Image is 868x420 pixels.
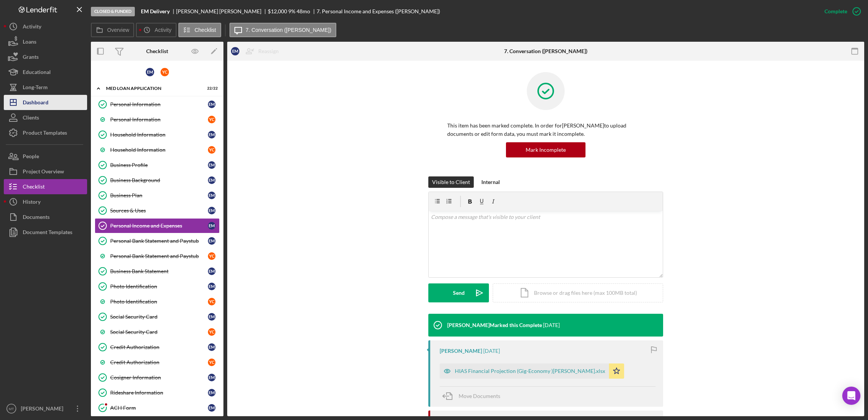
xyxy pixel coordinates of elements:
div: Y C [208,116,215,123]
button: Product Templates [4,125,87,140]
p: This item has been marked complete. In order for [PERSON_NAME] to upload documents or edit form d... [447,121,644,138]
div: History [23,194,41,211]
a: Photo IdentificationYC [95,294,220,309]
div: Clients [23,110,39,127]
a: Checklist [4,179,87,194]
div: E M [208,176,215,184]
div: Closed & Funded [91,7,135,16]
label: Overview [107,27,129,33]
div: Y C [208,359,215,366]
button: Grants [4,49,87,64]
a: Business PlanEM [95,188,220,203]
div: Mark Incomplete [526,142,566,157]
div: E M [208,343,215,351]
a: Credit AuthorizationYC [95,355,220,370]
label: Checklist [195,27,216,33]
div: Visible to Client [432,176,470,188]
div: [PERSON_NAME] [PERSON_NAME] [176,8,268,14]
div: [PERSON_NAME] Marked this Complete [447,322,542,328]
button: Overview [91,23,134,37]
div: Household Information [110,132,208,138]
div: Y C [208,328,215,336]
time: 2025-06-24 21:31 [543,322,560,328]
div: Rideshare Information [110,390,208,396]
label: 7. Conversation ([PERSON_NAME]) [246,27,331,33]
button: HIAS Financial Projection (Gig-Economy )[PERSON_NAME].xlsx [440,363,624,379]
a: Business Bank StatementEM [95,264,220,279]
div: Activity [23,19,41,36]
div: Open Intercom Messenger [842,387,860,405]
div: Product Templates [23,125,67,142]
div: E M [208,267,215,275]
div: E M [208,283,215,290]
div: E M [208,404,215,412]
div: Photo Identification [110,299,208,305]
a: Personal InformationEM [95,97,220,112]
label: Activity [155,27,171,33]
div: Y C [208,252,215,260]
div: Loans [23,34,36,51]
a: Activity [4,19,87,34]
text: MT [9,407,14,411]
a: History [4,194,87,209]
div: MED Loan Application [106,86,199,91]
div: 7. Personal Income and Expenses ([PERSON_NAME]) [317,8,440,14]
button: Educational [4,64,87,80]
div: Send [453,283,465,302]
div: E M [208,374,215,381]
div: Personal Bank Statement and Paystub [110,238,208,244]
div: Dashboard [23,95,48,112]
a: Business BackgroundEM [95,173,220,188]
button: EMReassign [227,44,286,59]
div: Y C [208,146,215,154]
div: Credit Authorization [110,344,208,350]
button: Internal [478,176,504,188]
div: E M [208,192,215,199]
div: 48 mo [297,8,310,14]
button: Loans [4,34,87,49]
div: $12,000 [268,8,287,14]
div: Photo Identification [110,283,208,289]
div: Business Background [110,177,208,183]
a: Business ProfileEM [95,157,220,173]
div: 7. Conversation ([PERSON_NAME]) [504,48,587,54]
a: Household InformationEM [95,127,220,142]
div: Sources & Uses [110,208,208,214]
a: Project Overview [4,164,87,179]
div: Cosigner Information [110,374,208,381]
a: Sources & UsesEM [95,203,220,218]
div: E M [208,237,215,245]
a: Documents [4,209,87,225]
button: Document Templates [4,225,87,240]
div: E M [208,207,215,214]
a: Personal Bank Statement and PaystubYC [95,249,220,264]
button: Checklist [178,23,221,37]
button: Clients [4,110,87,125]
div: Checklist [146,48,168,54]
a: Cosigner InformationEM [95,370,220,385]
button: Complete [817,4,864,19]
div: [PERSON_NAME] [440,348,482,354]
button: MT[PERSON_NAME] [4,401,87,416]
div: E M [146,68,154,76]
div: Grants [23,49,39,66]
div: Business Bank Statement [110,268,208,274]
div: Long-Term [23,80,48,97]
div: [PERSON_NAME] [19,401,68,418]
div: 9 % [288,8,295,14]
div: Educational [23,64,51,82]
div: Business Plan [110,192,208,198]
div: E M [231,47,239,55]
a: ACH FormEM [95,400,220,415]
button: People [4,149,87,164]
b: EM Delivery [141,8,170,14]
button: Long-Term [4,80,87,95]
a: Household InformationYC [95,142,220,157]
div: Reassign [258,44,279,59]
div: ACH Form [110,405,208,411]
div: E M [208,313,215,321]
div: Business Profile [110,162,208,168]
